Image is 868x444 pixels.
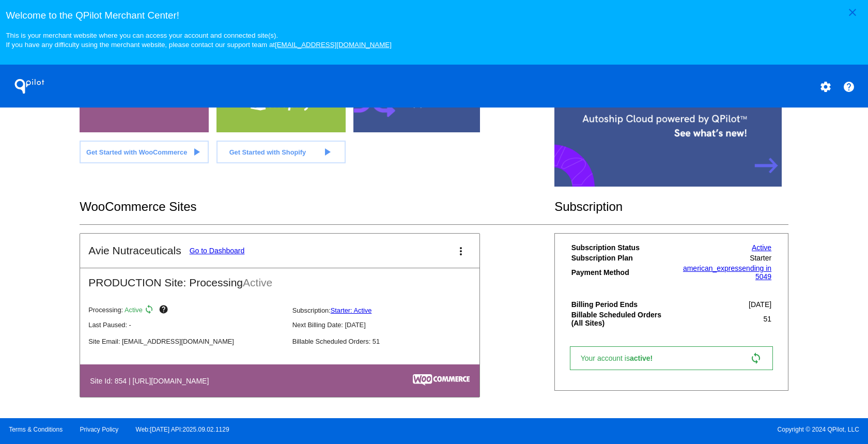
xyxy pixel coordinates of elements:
mat-icon: close [846,6,859,19]
a: Terms & Conditions [9,426,63,433]
mat-icon: sync [144,304,157,317]
th: Billing Period Ends [571,300,672,309]
span: active! [630,354,658,362]
span: Your account is [581,354,663,362]
a: Active [752,243,771,252]
h2: Subscription [554,200,788,214]
a: Privacy Policy [80,426,119,433]
p: Site Email: [EMAIL_ADDRESS][DOMAIN_NAME] [88,338,284,345]
span: Copyright © 2024 QPilot, LLC [443,426,859,433]
p: Last Paused: - [88,321,284,329]
h2: Avie Nutraceuticals [88,244,181,257]
a: american_expressending in 5049 [683,264,771,281]
mat-icon: sync [750,352,762,364]
a: Starter: Active [331,307,372,314]
a: Go to Dashboard [190,247,245,255]
h2: WooCommerce Sites [80,200,554,214]
span: Get Started with Shopify [229,148,306,156]
a: Get Started with WooCommerce [80,141,209,163]
span: american_express [683,264,742,272]
th: Billable Scheduled Orders (All Sites) [571,310,672,328]
span: [DATE] [749,300,771,309]
h2: PRODUCTION Site: Processing [80,268,479,289]
a: Your account isactive! sync [570,346,773,370]
h3: Welcome to the QPilot Merchant Center! [6,10,862,21]
small: This is your merchant website where you can access your account and connected site(s). If you hav... [6,32,391,49]
span: Starter [750,254,771,262]
h1: QPilot [9,76,50,97]
th: Payment Method [571,264,672,281]
span: 51 [764,315,772,323]
th: Subscription Plan [571,253,672,263]
p: Subscription: [292,307,488,314]
span: Get Started with WooCommerce [86,148,187,156]
mat-icon: help [159,304,171,317]
p: Processing: [88,304,284,317]
span: Active [243,277,272,288]
h4: Site Id: 854 | [URL][DOMAIN_NAME] [90,377,214,385]
mat-icon: settings [819,81,832,93]
a: Web:[DATE] API:2025.09.02.1129 [136,426,229,433]
mat-icon: play_arrow [321,146,333,158]
a: [EMAIL_ADDRESS][DOMAIN_NAME] [275,41,392,49]
mat-icon: more_vert [455,245,467,257]
mat-icon: help [843,81,855,93]
img: c53aa0e5-ae75-48aa-9bee-956650975ee5 [413,374,470,386]
p: Billable Scheduled Orders: 51 [292,338,488,345]
span: Active [125,307,143,314]
p: Next Billing Date: [DATE] [292,321,488,329]
mat-icon: play_arrow [190,146,203,158]
a: Get Started with Shopify [216,141,346,163]
th: Subscription Status [571,243,672,252]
